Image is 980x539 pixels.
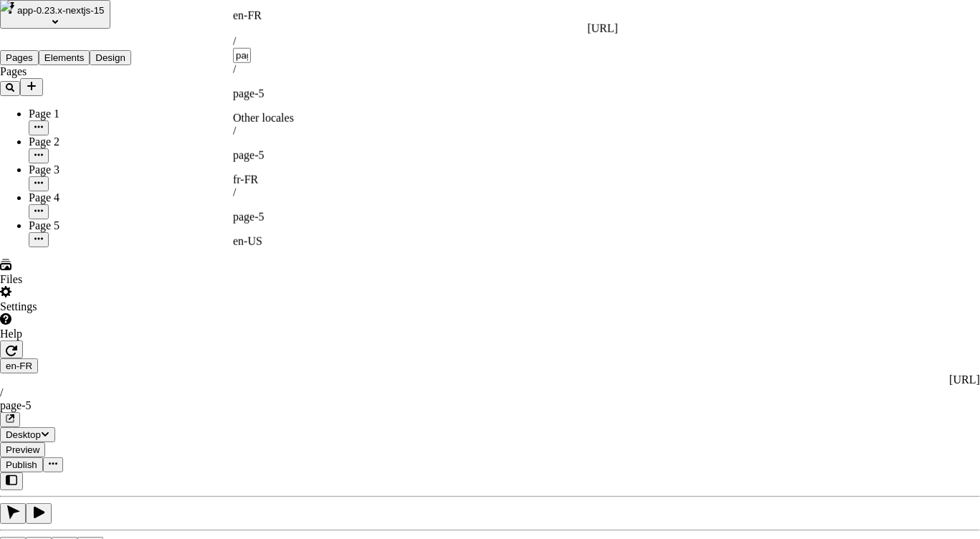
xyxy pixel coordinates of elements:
[233,63,236,75] span: /
[233,235,618,248] div: en-US
[233,125,236,137] span: /
[233,22,618,35] div: [URL]
[6,11,209,24] p: Cookie Test Route
[233,186,236,199] span: /
[233,87,265,100] span: page-5
[233,211,265,223] span: page-5
[233,112,618,125] div: Other locales
[233,35,618,48] div: /
[233,149,265,161] span: page-5
[233,9,618,22] div: en-FR
[233,63,618,248] div: Suggestions
[233,173,618,186] div: fr-FR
